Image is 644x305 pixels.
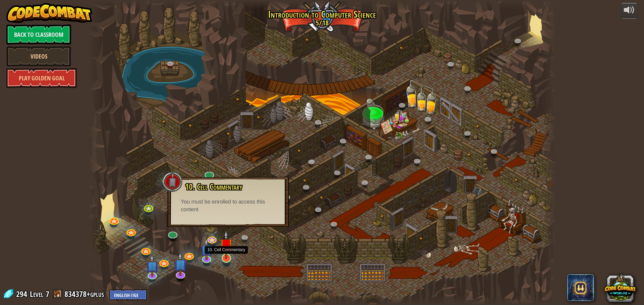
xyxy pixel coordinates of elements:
[185,181,242,193] span: 10. Cell Commentary
[621,3,638,19] button: Adjust volume
[174,253,187,276] img: level-banner-unstarted-subscriber.png
[46,289,49,299] span: 7
[146,255,158,277] img: level-banner-unstarted-subscriber.png
[201,239,213,260] img: level-banner-unstarted-subscriber.png
[6,3,92,23] img: CodeCombat - Learn how to code by playing a game
[181,198,275,214] div: You must be enrolled to access this content
[30,289,43,300] span: Level
[64,289,106,299] a: 834378+gplus
[6,68,77,88] a: Play Golden Goal
[6,24,71,45] a: Back to Classroom
[16,289,29,299] span: 294
[220,230,232,259] img: level-banner-unstarted.png
[6,46,71,66] a: Videos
